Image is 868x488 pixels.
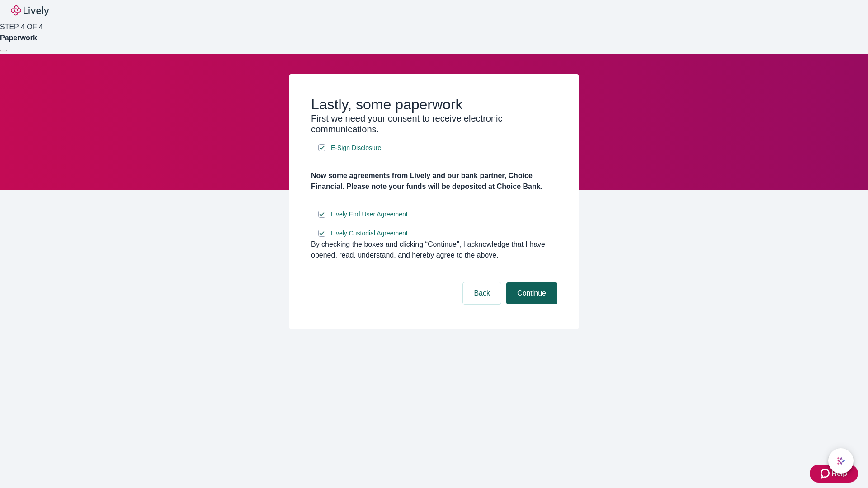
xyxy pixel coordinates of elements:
[311,170,557,192] h4: Now some agreements from Lively and our bank partner, Choice Financial. Please note your funds wi...
[828,448,854,474] button: chat
[331,229,408,238] span: Lively Custodial Agreement
[831,468,847,479] span: Help
[821,468,831,479] svg: Zendesk support icon
[331,143,381,153] span: E-Sign Disclosure
[331,210,408,219] span: Lively End User Agreement
[329,142,383,154] a: e-sign disclosure document
[463,282,501,304] button: Back
[311,239,557,261] div: By checking the boxes and clicking “Continue", I acknowledge that I have opened, read, understand...
[311,113,557,135] h3: First we need your consent to receive electronic communications.
[329,228,410,239] a: e-sign disclosure document
[311,96,557,113] h2: Lastly, some paperwork
[836,456,845,465] svg: Lively AI Assistant
[11,5,49,16] img: Lively
[506,282,557,304] button: Continue
[329,209,410,220] a: e-sign disclosure document
[810,465,858,483] button: Zendesk support iconHelp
